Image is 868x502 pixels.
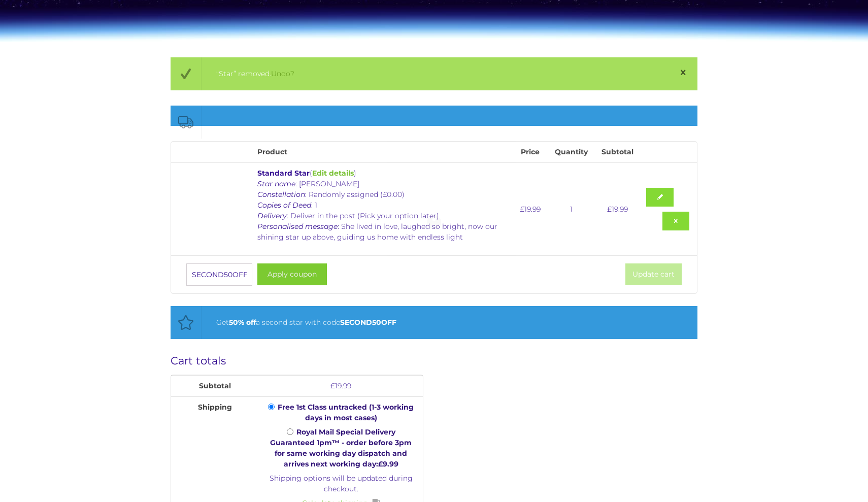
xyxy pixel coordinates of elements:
[330,381,351,390] bdi: 19.99
[216,68,670,80] div: “Star” removed.
[171,354,424,367] h2: Cart totals
[271,69,294,78] a: Undo?
[171,375,259,396] th: Subtotal
[264,473,418,494] p: Shipping options will be updated during checkout.
[378,459,398,468] bdi: 9.99
[270,427,412,468] label: Royal Mail Special Delivery Guaranteed 1pm™ - order before 3pm for same working day dispatch and ...
[278,403,414,422] label: Free 1st Class untracked (1-3 working days in most cases)
[330,381,335,390] span: £
[378,459,383,468] span: £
